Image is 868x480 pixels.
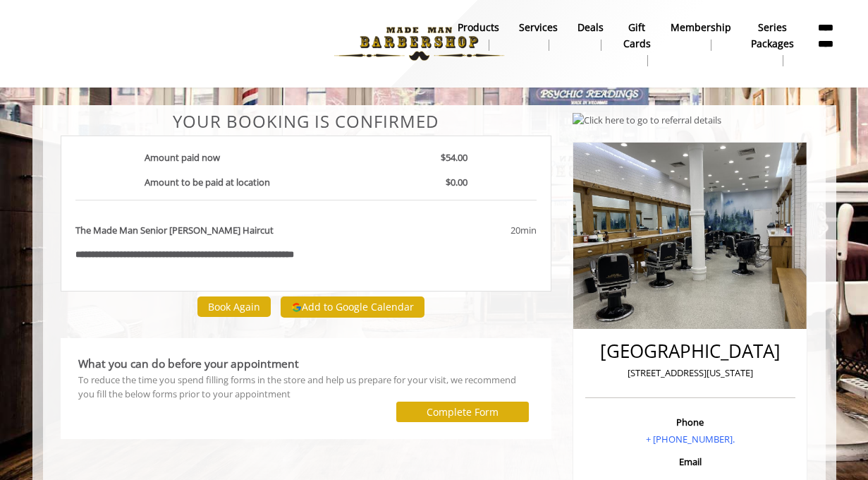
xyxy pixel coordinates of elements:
[78,356,299,371] b: What you can do before your appointment
[145,151,220,164] b: Amount paid now
[751,20,794,52] b: Series packages
[441,151,467,164] b: $54.00
[75,223,274,238] b: The Made Man Senior [PERSON_NAME] Haircut
[589,366,792,380] p: [STREET_ADDRESS][US_STATE]
[145,176,270,188] b: Amount to be paid at location
[397,223,537,238] div: 20min
[613,18,661,70] a: Gift cardsgift cards
[458,20,499,35] b: products
[427,407,499,418] label: Complete Form
[568,18,613,54] a: DealsDeals
[448,18,509,54] a: Productsproducts
[281,296,424,318] button: Add to Google Calendar
[519,20,558,35] b: Services
[396,402,529,422] button: Complete Form
[78,373,534,402] div: To reduce the time you spend filling forms in the store and help us prepare for your visit, we re...
[577,20,604,35] b: Deals
[646,433,735,445] a: + [PHONE_NUMBER].
[573,113,721,128] img: Click here to go to referral details
[509,18,568,54] a: ServicesServices
[623,20,651,52] b: gift cards
[661,18,741,54] a: MembershipMembership
[61,112,552,131] center: Your Booking is confirmed
[197,296,271,317] button: Book Again
[671,20,731,35] b: Membership
[741,18,804,70] a: Series packagesSeries packages
[589,417,792,427] h3: Phone
[446,176,467,188] b: $0.00
[589,457,792,467] h3: Email
[322,5,516,83] img: Made Man Barbershop logo
[589,341,792,361] h2: [GEOGRAPHIC_DATA]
